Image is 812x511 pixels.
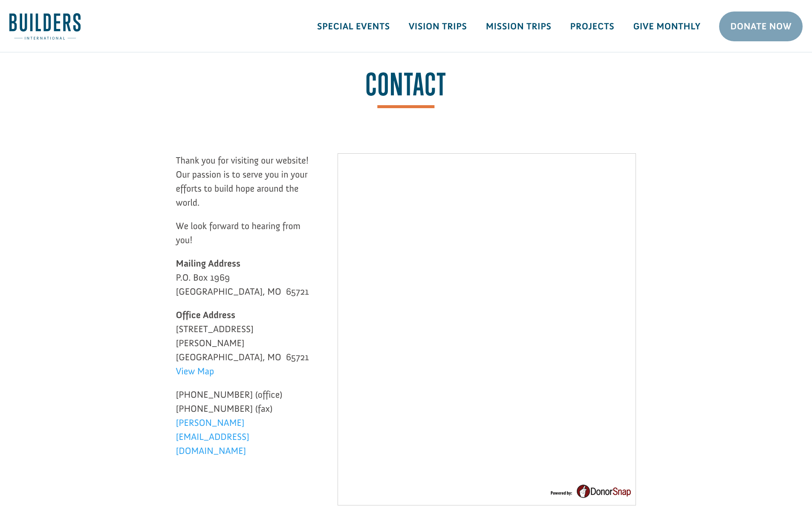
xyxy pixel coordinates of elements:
[176,256,312,308] p: P.O. Box 1969 [GEOGRAPHIC_DATA], MO 65721
[548,483,633,499] img: Online Forms Powered by DonorSnap
[624,14,710,39] a: Give Monthly
[719,11,803,41] a: Donate Now
[176,153,312,219] p: Thank you for visiting our website! Our passion is to serve you in your efforts to build hope aro...
[176,365,214,381] a: View Map
[176,308,312,388] p: [STREET_ADDRESS][PERSON_NAME] [GEOGRAPHIC_DATA], MO 65721
[176,309,235,321] strong: Office Address
[308,14,399,39] a: Special Events
[548,490,633,506] a: Online Forms Powered by DonorSnap
[561,14,624,39] a: Projects
[399,14,477,39] a: Vision Trips
[9,13,81,40] img: Builders International
[365,69,447,108] span: Contact
[176,258,241,269] strong: Mailing Address
[176,219,312,256] p: We look forward to hearing from you!
[176,417,250,461] a: [PERSON_NAME][EMAIL_ADDRESS][DOMAIN_NAME]
[477,14,561,39] a: Mission Trips
[176,388,312,458] p: [PHONE_NUMBER] (office) [PHONE_NUMBER] (fax)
